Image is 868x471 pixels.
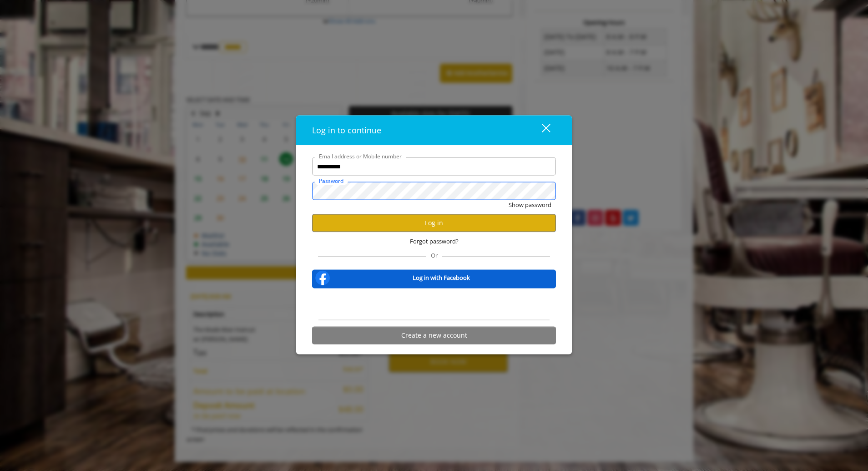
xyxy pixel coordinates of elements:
button: Log in [312,214,556,232]
span: Or [426,251,442,259]
label: Password [314,177,348,185]
b: Log in with Facebook [413,273,470,283]
button: Show password [509,200,551,210]
input: Email address or Mobile number [312,157,556,176]
iframe: Sign in with Google Button [388,294,480,314]
span: Forgot password? [410,236,459,246]
span: Log in to continue [312,125,381,136]
div: close dialog [531,123,550,137]
input: Password [312,182,556,200]
button: Create a new account [312,326,556,344]
label: Email address or Mobile number [314,152,406,161]
img: facebook-logo [313,268,332,287]
button: close dialog [525,121,556,139]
